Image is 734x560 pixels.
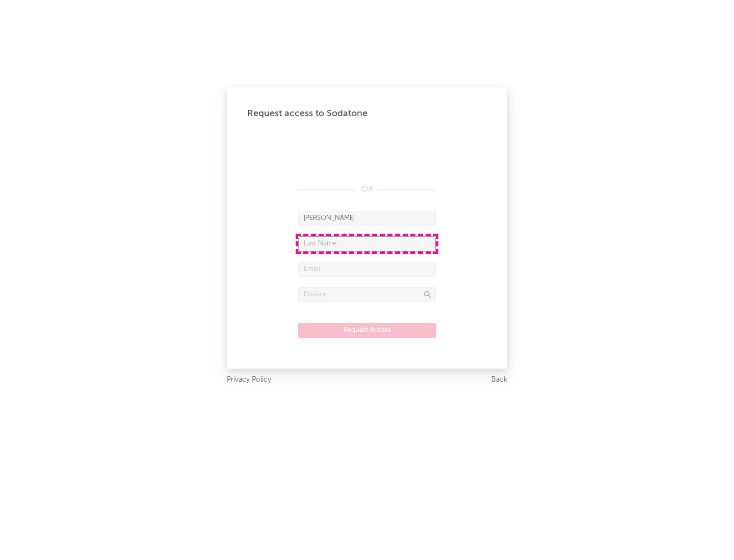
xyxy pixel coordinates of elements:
a: Privacy Policy [227,374,271,386]
div: OR [298,183,436,195]
a: Back [491,374,507,386]
input: First Name [298,211,436,226]
input: Email [298,262,436,277]
input: Last Name [298,236,436,251]
button: Request Access [298,323,436,338]
input: Division [298,287,436,302]
div: Request access to Sodatone [247,107,487,120]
